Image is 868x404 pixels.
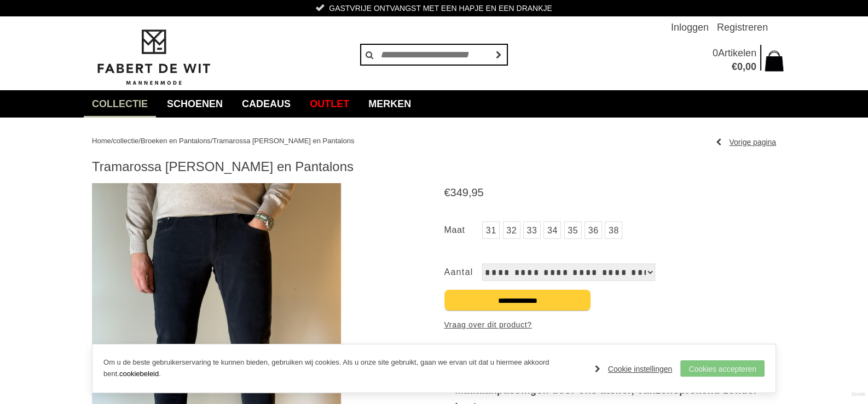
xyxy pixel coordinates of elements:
a: Broeken en Pantalons [141,137,211,145]
a: 32 [503,221,520,239]
span: / [211,137,213,145]
a: Merken [360,90,419,118]
span: € [732,61,737,72]
a: 34 [543,221,561,239]
a: Registreren [717,16,768,38]
a: Home [92,137,111,145]
a: Inloggen [671,16,709,38]
a: 31 [482,221,500,239]
a: 35 [564,221,582,239]
a: Vorige pagina [716,134,776,150]
span: Artikelen [718,48,756,58]
a: Outlet [302,90,357,118]
a: collectie [113,137,138,145]
a: 36 [585,221,602,239]
span: 00 [745,61,756,72]
span: , [468,186,472,198]
label: Aantal [444,264,482,281]
p: Om u de beste gebruikerservaring te kunnen bieden, gebruiken wij cookies. Als u onze site gebruik... [103,357,584,380]
a: Cookie instellingen [595,361,673,377]
a: 33 [523,221,541,239]
span: , [743,61,745,72]
span: € [444,186,450,198]
span: / [138,137,141,145]
a: Vraag over dit product? [444,317,531,333]
img: Fabert de Wit [92,28,215,87]
a: Cookies accepteren [680,360,765,377]
ul: Maat [444,221,776,242]
a: Tramarossa [PERSON_NAME] en Pantalons [212,137,354,145]
span: 95 [471,186,483,198]
a: 38 [605,221,622,239]
a: collectie [84,90,156,118]
a: Cadeaus [234,90,299,118]
span: 0 [737,61,743,72]
span: 0 [713,48,718,58]
span: / [111,137,113,145]
h1: Tramarossa [PERSON_NAME] en Pantalons [92,159,776,175]
a: Schoenen [159,90,231,118]
a: cookiebeleid [119,370,159,378]
a: Divide [852,388,865,401]
span: 349 [450,186,468,198]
